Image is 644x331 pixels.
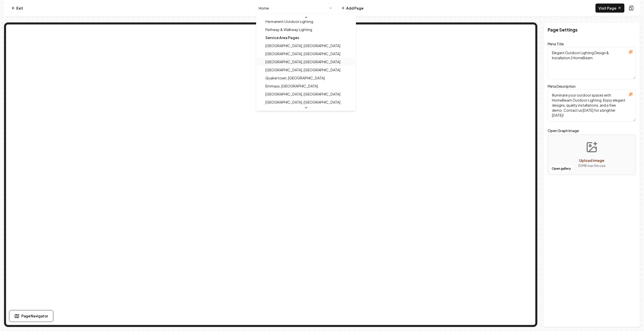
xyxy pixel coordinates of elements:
span: [GEOGRAPHIC_DATA], [GEOGRAPHIC_DATA] [265,92,340,97]
span: [GEOGRAPHIC_DATA], [GEOGRAPHIC_DATA] [265,67,340,72]
span: Quakertown, [GEOGRAPHIC_DATA] [265,75,325,80]
span: Pathway & Walkway Lighting [265,27,312,32]
span: [GEOGRAPHIC_DATA], [GEOGRAPHIC_DATA] [265,59,340,64]
span: [GEOGRAPHIC_DATA], [GEOGRAPHIC_DATA] [265,43,340,48]
span: Permanent Outdoor Lighting [265,19,313,24]
div: Service Area Pages [257,34,355,42]
span: [GEOGRAPHIC_DATA], [GEOGRAPHIC_DATA] [265,100,340,105]
span: [GEOGRAPHIC_DATA], [GEOGRAPHIC_DATA] [265,51,340,56]
span: Emmaus, [GEOGRAPHIC_DATA] [265,83,318,88]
